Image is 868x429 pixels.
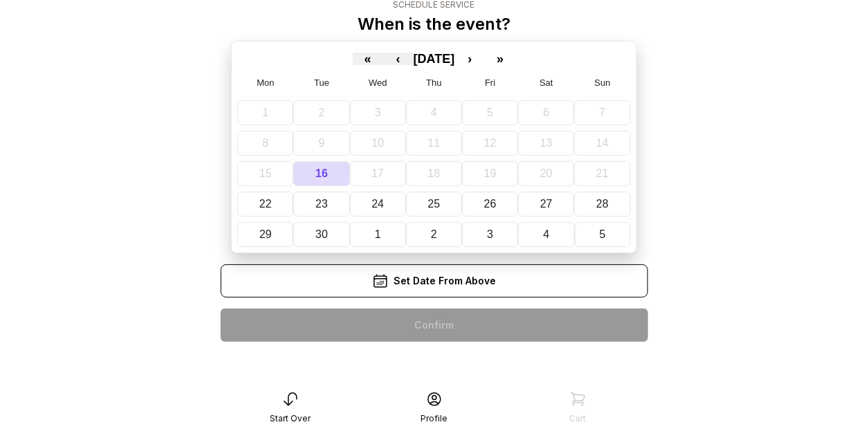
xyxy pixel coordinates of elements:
button: September 8, 2025 [237,131,293,156]
abbr: September 24, 2025 [371,198,384,210]
button: September 30, 2025 [293,222,349,247]
abbr: September 16, 2025 [315,167,328,179]
button: September 29, 2025 [237,222,293,247]
abbr: September 22, 2025 [259,198,272,210]
abbr: September 1, 2025 [262,107,268,118]
abbr: September 30, 2025 [315,228,328,240]
button: » [485,53,515,65]
abbr: October 5, 2025 [600,228,606,240]
button: September 20, 2025 [518,161,574,186]
abbr: Wednesday [369,77,387,88]
abbr: September 13, 2025 [540,137,553,149]
button: September 16, 2025 [293,161,349,186]
abbr: Sunday [595,77,611,88]
abbr: Thursday [426,77,441,88]
button: September 14, 2025 [574,131,630,156]
button: October 2, 2025 [406,222,462,247]
button: September 1, 2025 [237,100,293,125]
button: September 23, 2025 [293,192,349,217]
button: September 26, 2025 [462,192,518,217]
abbr: September 6, 2025 [543,107,549,118]
abbr: September 23, 2025 [315,198,328,210]
button: September 15, 2025 [237,161,293,186]
abbr: October 2, 2025 [431,228,437,240]
abbr: September 3, 2025 [375,107,381,118]
abbr: September 2, 2025 [319,107,325,118]
abbr: September 28, 2025 [596,198,609,210]
abbr: Saturday [539,77,553,88]
button: October 1, 2025 [350,222,406,247]
button: › [454,53,485,65]
button: [DATE] [414,53,455,65]
abbr: September 18, 2025 [428,167,441,179]
abbr: September 11, 2025 [428,137,441,149]
abbr: Tuesday [314,77,329,88]
div: Start Over [270,413,311,424]
button: October 3, 2025 [462,222,518,247]
button: « [353,53,383,65]
abbr: September 19, 2025 [484,167,497,179]
button: September 17, 2025 [350,161,406,186]
button: September 18, 2025 [406,161,462,186]
abbr: September 4, 2025 [431,107,437,118]
div: Profile [421,413,447,424]
button: September 25, 2025 [406,192,462,217]
button: September 3, 2025 [350,100,406,125]
abbr: September 14, 2025 [596,137,609,149]
p: When is the event? [358,13,510,35]
span: [DATE] [414,52,455,66]
abbr: September 26, 2025 [484,198,497,210]
button: September 7, 2025 [574,100,630,125]
abbr: Monday [257,77,274,88]
button: September 19, 2025 [462,161,518,186]
button: October 5, 2025 [575,222,631,247]
abbr: September 15, 2025 [259,167,272,179]
abbr: September 10, 2025 [371,137,384,149]
button: September 28, 2025 [574,192,630,217]
button: September 4, 2025 [406,100,462,125]
abbr: September 29, 2025 [259,228,272,240]
button: ‹ [383,53,414,65]
button: September 11, 2025 [406,131,462,156]
button: September 5, 2025 [462,100,518,125]
abbr: September 27, 2025 [540,198,553,210]
abbr: September 20, 2025 [540,167,553,179]
abbr: October 4, 2025 [543,228,549,240]
button: September 10, 2025 [350,131,406,156]
abbr: September 9, 2025 [319,137,325,149]
abbr: September 12, 2025 [484,137,497,149]
button: September 21, 2025 [574,161,630,186]
div: Set Date From Above [221,264,648,298]
button: September 13, 2025 [518,131,574,156]
abbr: Friday [485,77,495,88]
button: September 6, 2025 [518,100,574,125]
button: September 27, 2025 [518,192,574,217]
abbr: September 25, 2025 [428,198,441,210]
button: September 9, 2025 [293,131,349,156]
button: October 4, 2025 [518,222,574,247]
abbr: September 8, 2025 [262,137,268,149]
abbr: October 3, 2025 [487,228,493,240]
button: September 12, 2025 [462,131,518,156]
abbr: October 1, 2025 [375,228,381,240]
button: September 22, 2025 [237,192,293,217]
abbr: September 5, 2025 [487,107,493,118]
button: September 2, 2025 [293,100,349,125]
button: September 24, 2025 [350,192,406,217]
div: Cart [570,413,587,424]
abbr: September 17, 2025 [371,167,384,179]
abbr: September 7, 2025 [600,107,606,118]
abbr: September 21, 2025 [596,167,609,179]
